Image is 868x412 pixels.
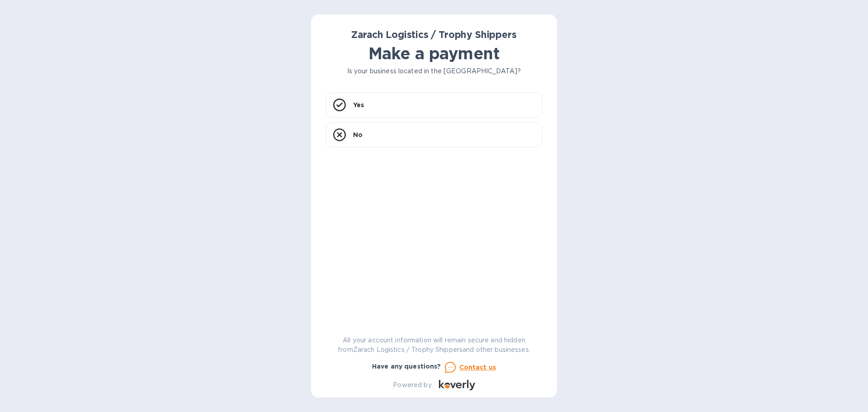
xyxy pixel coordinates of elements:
[353,130,363,139] p: No
[325,66,542,76] p: Is your business located in the [GEOGRAPHIC_DATA]?
[393,380,431,390] p: Powered by
[325,44,542,63] h1: Make a payment
[372,363,441,370] b: Have any questions?
[351,29,516,40] b: Zarach Logistics / Trophy Shippers
[353,100,364,109] p: Yes
[459,364,496,371] u: Contact us
[325,336,542,355] p: All your account information will remain secure and hidden from Zarach Logistics / Trophy Shipper...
